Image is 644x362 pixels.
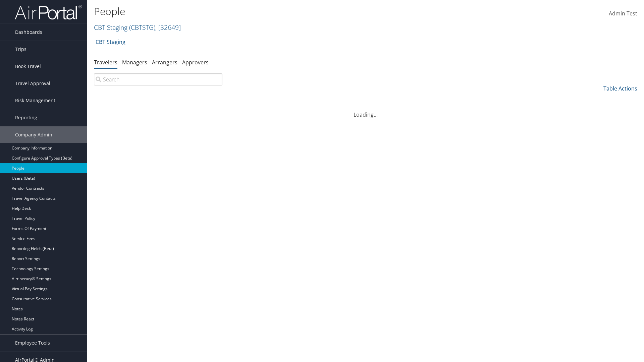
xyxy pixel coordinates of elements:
span: ( CBTSTG ) [129,23,155,32]
div: Loading... [94,103,637,119]
span: Risk Management [15,92,55,109]
img: airportal-logo.png [15,4,82,20]
a: CBT Staging [96,35,125,49]
span: Employee Tools [15,335,50,351]
span: Dashboards [15,24,42,41]
a: CBT Staging [94,23,181,32]
span: Travel Approval [15,75,50,92]
span: Company Admin [15,126,52,143]
input: Search [94,73,222,85]
span: , [ 32649 ] [155,23,181,32]
a: Travelers [94,59,117,66]
h1: People [94,4,456,18]
a: Managers [122,59,147,66]
a: Approvers [182,59,209,66]
a: Table Actions [603,85,637,92]
span: Trips [15,41,26,58]
span: Reporting [15,109,37,126]
span: Book Travel [15,58,41,75]
a: Admin Test [609,3,637,24]
a: Arrangers [152,59,177,66]
span: Admin Test [609,10,637,17]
